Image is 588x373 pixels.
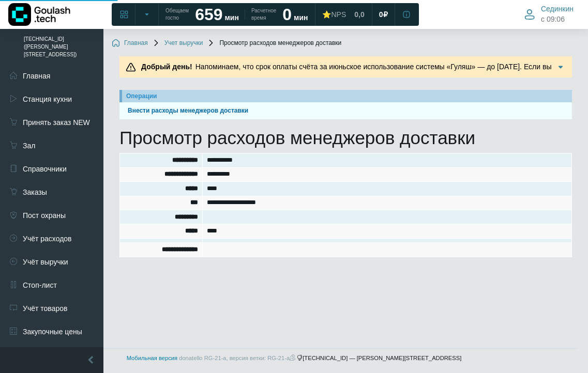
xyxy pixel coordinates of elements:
[383,10,388,19] span: ₽
[127,355,177,361] a: Мобильная версия
[555,62,566,72] img: Подробнее
[165,7,189,22] span: Обещаем гостю
[138,63,551,92] span: Напоминаем, что срок оплаты счёта за июньское использование системы «Гуляш» — до [DATE]. Если вы ...
[119,127,572,149] h1: Просмотр расходов менеджеров доставки
[518,2,580,26] button: Сединкин c 09:06
[322,10,346,19] div: ⭐
[282,5,292,24] strong: 0
[8,3,70,26] img: Логотип компании Goulash.tech
[251,7,276,22] span: Расчетное время
[379,10,383,19] span: 0
[541,14,565,25] span: c 09:06
[159,5,314,24] a: Обещаем гостю 659 мин Расчетное время 0 мин
[207,39,341,48] span: Просмотр расходов менеджеров доставки
[10,348,578,368] footer: [TECHNICAL_ID] — [PERSON_NAME][STREET_ADDRESS]
[224,13,238,22] span: мин
[126,62,136,72] img: Предупреждение
[294,13,308,22] span: мин
[316,5,370,24] a: ⭐NPS 0,0
[179,355,297,361] span: donatello RG-21-a, версия ветки: RG-21-a
[541,4,574,13] span: Сединкин
[354,10,364,19] span: 0,0
[141,63,192,71] b: Добрый день!
[152,39,203,48] a: Учет выручки
[331,10,346,19] span: NPS
[112,39,148,48] a: Главная
[195,5,222,24] strong: 659
[126,91,568,101] div: Операции
[124,106,568,116] a: Внести расходы менеджеров доставки
[373,5,394,24] a: 0 ₽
